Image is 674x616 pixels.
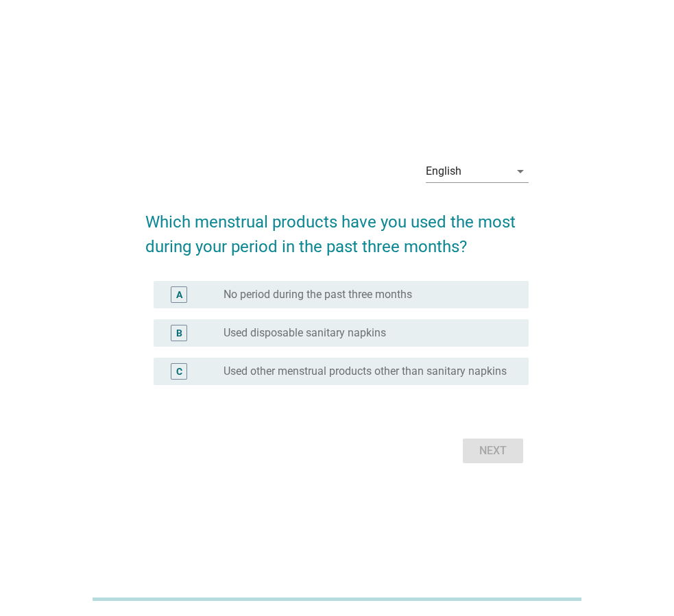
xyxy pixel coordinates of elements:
div: A [176,287,182,301]
label: Used disposable sanitary napkins [224,326,386,340]
label: Used other menstrual products other than sanitary napkins [224,365,507,378]
div: English [426,165,461,177]
i: arrow_drop_down [512,163,529,180]
label: No period during the past three months [224,288,412,301]
div: B [176,325,182,340]
div: C [176,364,182,378]
h2: Which menstrual products have you used the most during your period in the past three months? [145,196,529,259]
